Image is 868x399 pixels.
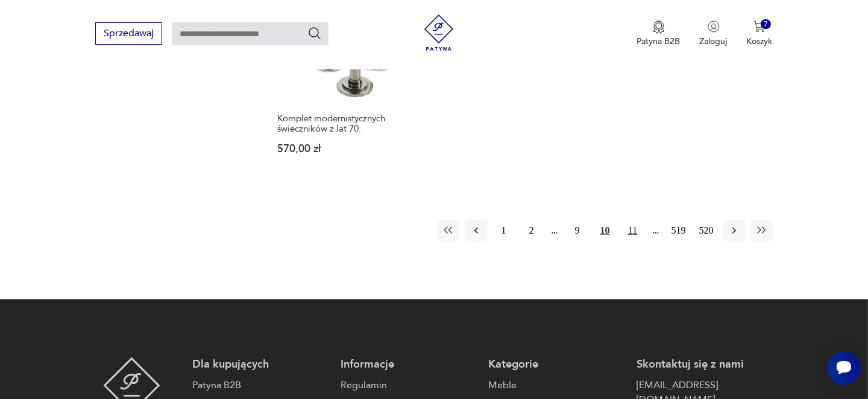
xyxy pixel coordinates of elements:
button: 9 [567,220,588,241]
img: Ikonka użytkownika [708,21,720,33]
button: 7Koszyk [747,21,773,47]
button: Szukaj [307,26,322,40]
button: 1 [493,220,515,241]
button: Sprzedawaj [95,22,162,45]
button: 10 [594,220,616,241]
button: 11 [622,220,644,241]
a: Ikona medaluPatyna B2B [637,21,681,47]
a: Regulamin [341,378,477,392]
button: 2 [521,220,542,241]
a: Meble [489,378,625,392]
a: Patyna B2B [192,378,329,392]
img: Ikona koszyka [753,21,766,33]
div: 7 [761,19,771,30]
p: Informacje [341,357,477,372]
p: Skontaktuj się z nami [637,357,773,372]
p: Zaloguj [700,36,728,47]
a: Sprzedawaj [95,30,162,39]
button: 520 [696,220,717,241]
button: Zaloguj [700,21,728,47]
button: Patyna B2B [637,21,681,47]
h3: Komplet modernistycznych świeczników z lat 70. [277,113,425,134]
p: Koszyk [747,36,773,47]
button: 519 [668,220,690,241]
iframe: Smartsupp widget button [827,351,861,385]
img: Patyna - sklep z meblami i dekoracjami vintage [421,14,457,51]
p: Dla kupujących [192,357,329,372]
img: Ikona medalu [653,21,665,34]
p: Patyna B2B [637,36,681,47]
p: 570,00 zł [277,144,425,154]
p: Kategorie [489,357,625,372]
